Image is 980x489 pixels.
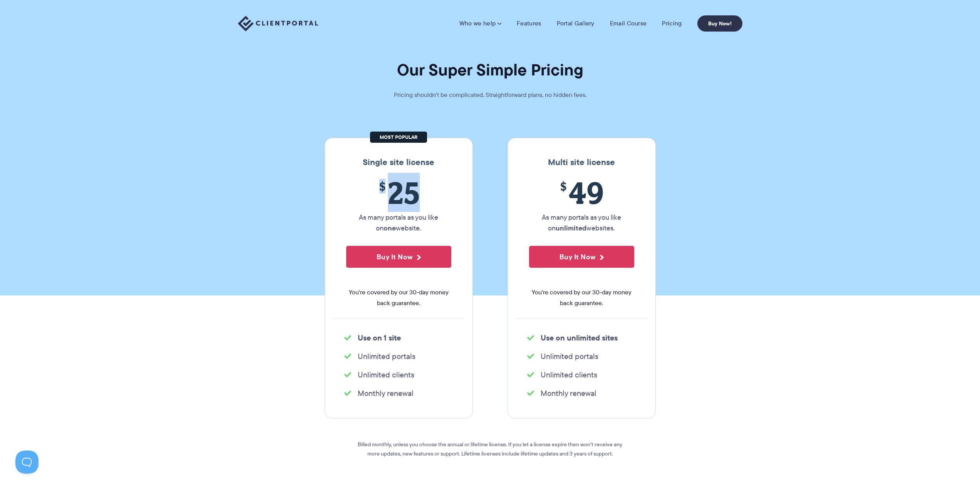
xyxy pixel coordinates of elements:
[344,369,453,380] li: Unlimited clients
[556,223,586,233] strong: unlimited
[346,212,451,234] p: As many portals as you like on website.
[344,388,453,399] li: Monthly renewal
[697,15,742,32] a: Buy Now!
[375,90,606,100] p: Pricing shouldn't be complicated. Straightforward plans, no hidden fees.
[529,287,634,309] span: You're covered by our 30-day money back guarantee.
[346,175,451,210] span: 25
[610,20,647,27] a: Email Course
[459,20,501,27] a: Who we help
[346,246,451,268] button: Buy It Now
[15,451,39,474] iframe: Toggle Customer Support
[527,388,636,399] li: Monthly renewal
[529,175,634,210] span: 49
[541,332,618,344] strong: Use on unlimited sites
[527,351,636,362] li: Unlimited portals
[346,287,451,309] span: You're covered by our 30-day money back guarantee.
[516,157,648,167] h3: Multi site license
[358,332,401,344] strong: Use on 1 site
[384,223,396,233] strong: one
[662,20,682,27] a: Pricing
[529,212,634,234] p: As many portals as you like on websites.
[333,157,465,167] h3: Single site license
[352,440,629,458] p: Billed monthly, unless you choose the annual or lifetime license. If you let a license expire the...
[529,246,634,268] button: Buy It Now
[557,20,595,27] a: Portal Gallery
[517,20,541,27] a: Features
[527,369,636,380] li: Unlimited clients
[344,351,453,362] li: Unlimited portals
